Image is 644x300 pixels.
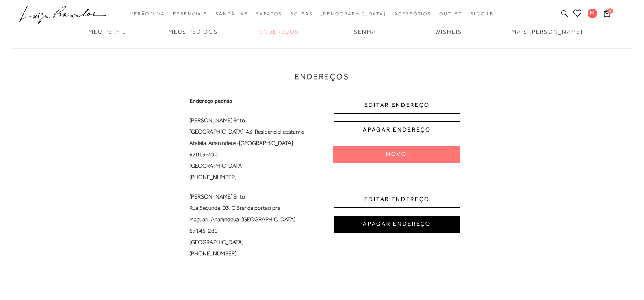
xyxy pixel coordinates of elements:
[354,28,376,35] span: SENHA
[321,6,386,22] a: noSubCategoriesText
[239,140,293,146] span: [GEOGRAPHIC_DATA]
[334,121,460,138] button: APAGAR ENDEREÇO
[607,8,613,14] span: 4
[215,6,248,22] a: categoryNavScreenReaderText
[89,28,126,35] span: MEU PERFIL
[256,6,282,22] a: categoryNavScreenReaderText
[12,71,632,83] h3: Endereços
[189,205,220,211] span: Rua Segunda
[189,117,232,123] span: [PERSON_NAME]
[256,11,282,17] span: Sapatos
[130,11,165,17] span: Verão Viva
[394,6,431,22] a: categoryNavScreenReaderText
[435,28,466,35] span: WISHLIST
[189,216,208,222] span: Maguari
[184,97,322,183] address: , , , -
[189,227,218,234] span: 67145-280
[189,162,243,169] span: [GEOGRAPHIC_DATA]
[470,11,494,17] span: BLOG LB
[394,11,431,17] span: Acessórios
[333,146,460,163] button: Novo
[290,6,313,22] a: categoryNavScreenReaderText
[334,97,460,114] button: EDITAR ENDEREÇO
[470,6,494,22] a: BLOG LB
[189,140,206,146] span: Atalaia
[189,239,243,245] span: [GEOGRAPHIC_DATA]
[386,150,407,158] span: Novo
[259,28,299,35] span: ENDEREÇOS
[169,28,218,35] span: MEUS PEDIDOS
[208,140,236,146] span: Ananindeua
[189,151,218,158] span: 67013-490
[189,193,232,200] span: [PERSON_NAME]
[512,28,583,35] span: MAIS [PERSON_NAME]
[439,11,462,17] span: Outlet
[439,6,462,22] a: categoryNavScreenReaderText
[241,216,295,222] span: [GEOGRAPHIC_DATA]
[584,8,601,21] button: M
[189,250,236,257] span: [PHONE_NUMBER]
[184,191,322,259] address: , , , -
[215,11,248,17] span: Sandálias
[334,191,460,208] button: EDITAR ENDEREÇO
[173,6,207,22] a: categoryNavScreenReaderText
[321,11,386,17] span: [DEMOGRAPHIC_DATA]
[211,216,239,222] span: Ananindeua
[255,128,304,135] span: Residencial castanhe
[601,9,613,20] button: 4
[233,193,245,200] span: Brito
[173,11,207,17] span: Essenciais
[130,6,165,22] a: categoryNavScreenReaderText
[189,128,243,135] span: [GEOGRAPHIC_DATA]
[588,9,597,18] span: M
[189,97,322,105] span: Endereço padrão
[246,128,252,135] span: 43
[232,205,280,211] span: C Branca portao pre
[223,205,229,211] span: 03
[189,174,236,180] span: [PHONE_NUMBER]
[290,11,313,17] span: Bolsas
[334,216,460,233] button: APAGAR ENDEREÇO
[233,117,245,123] span: Brito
